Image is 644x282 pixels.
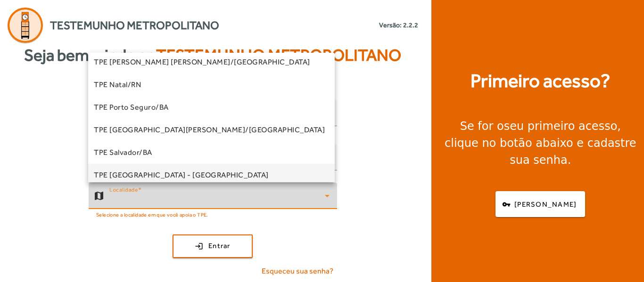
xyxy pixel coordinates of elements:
[94,102,169,113] span: TPE Porto Seguro/BA
[94,169,269,181] span: TPE [GEOGRAPHIC_DATA] - [GEOGRAPHIC_DATA]
[94,147,152,158] span: TPE Salvador/BA
[94,124,325,136] span: TPE [GEOGRAPHIC_DATA][PERSON_NAME]/[GEOGRAPHIC_DATA]
[94,56,310,68] span: TPE [PERSON_NAME] [PERSON_NAME]/[GEOGRAPHIC_DATA]
[94,79,141,90] span: TPE Natal/RN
